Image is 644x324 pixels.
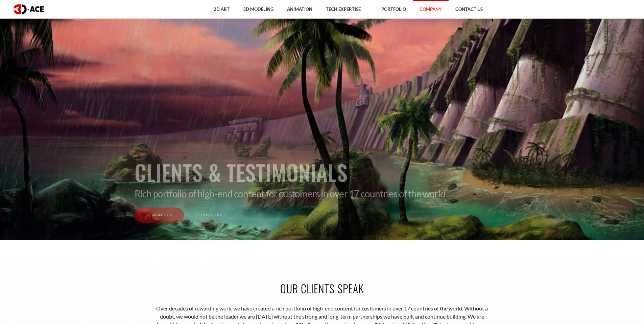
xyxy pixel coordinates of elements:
a: Portfolio [189,208,237,223]
h2: Our clients speak [135,281,510,296]
img: logo dark [14,4,44,14]
h1: Clients & Testimonials [135,156,510,188]
p: Rich portfolio of high-end content for customers in over 17 countries of the world [135,188,510,199]
a: Contact Us [135,208,184,223]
